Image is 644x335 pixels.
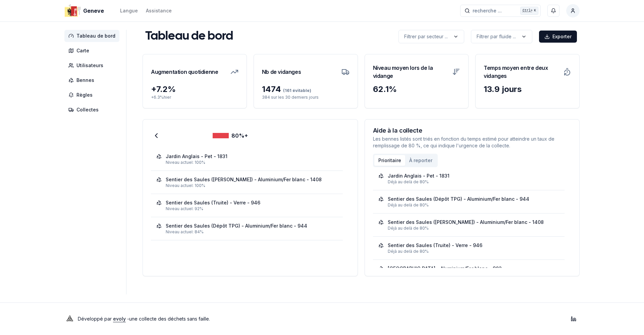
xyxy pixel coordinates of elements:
p: Filtrer par secteur ... [404,33,448,40]
div: Jardin Anglais - Pet - 1831 [166,153,227,160]
a: Règles [64,89,122,101]
div: Déjà au delà de 80% [388,249,559,254]
div: Sentier des Saules ([PERSON_NAME]) - Aluminium/Fer blanc - 1408 [166,176,322,183]
div: 80%+ [213,132,248,140]
a: Assistance [146,7,172,15]
p: Développé par - une collecte des déchets sans faille . [78,314,210,324]
h3: Nb de vidanges [262,62,301,81]
button: label [398,30,464,43]
button: Langue [120,7,138,15]
a: Sentier des Saules (Dépôt TPG) - Aluminium/Fer blanc - 944Niveau actuel: 84% [156,223,337,235]
div: 13.9 jours [484,84,571,95]
button: Exporter [539,31,577,43]
div: Déjà au delà de 80% [388,179,559,185]
button: Prioritaire [374,155,405,166]
div: Jardin Anglais - Pet - 1831 [388,173,449,179]
div: 62.1 % [373,84,461,95]
div: [GEOGRAPHIC_DATA] - Aluminium/Fer blanc - 982 [388,265,502,272]
div: Sentier des Saules ([PERSON_NAME]) - Aluminium/Fer blanc - 1408 [388,219,544,226]
span: (161 évitable) [281,88,311,93]
p: + 6.3 % hier [151,95,238,100]
span: Geneve [83,7,104,15]
span: Utilisateurs [76,62,103,69]
a: Utilisateurs [64,59,122,71]
a: Carte [64,45,122,57]
div: + 7.2 % [151,84,238,95]
div: Niveau actuel: 100% [166,160,337,165]
div: Niveau actuel: 84% [166,229,337,235]
div: Niveau actuel: 92% [166,206,337,211]
div: Sentier des Saules (Truite) - Verre - 946 [166,199,260,206]
a: Geneve [64,7,107,15]
a: Sentier des Saules (Dépôt TPG) - Aluminium/Fer blanc - 944Déjà au delà de 80% [378,196,559,208]
span: Collectes [76,106,99,113]
a: Sentier des Saules ([PERSON_NAME]) - Aluminium/Fer blanc - 1408Déjà au delà de 80% [378,219,559,231]
a: evoly [113,316,126,322]
a: Jardin Anglais - Pet - 1831Déjà au delà de 80% [378,173,559,185]
span: recherche ... [473,7,502,14]
h3: Aide à la collecte [373,128,572,134]
div: 1474 [262,84,350,95]
span: Bennes [76,77,94,84]
a: Sentier des Saules (Truite) - Verre - 946Niveau actuel: 92% [156,199,337,211]
img: Geneve Logo [64,3,80,19]
a: [GEOGRAPHIC_DATA] - Aluminium/Fer blanc - 982 [378,265,559,277]
a: Collectes [64,104,122,116]
div: Sentier des Saules (Dépôt TPG) - Aluminium/Fer blanc - 944 [388,196,529,202]
div: Sentier des Saules (Truite) - Verre - 946 [388,242,482,249]
div: Langue [120,7,138,14]
h3: Temps moyen entre deux vidanges [484,62,559,81]
a: Sentier des Saules (Truite) - Verre - 946Déjà au delà de 80% [378,242,559,254]
span: Tableau de bord [76,33,115,39]
h3: Augmentation quotidienne [151,62,218,81]
h1: Tableau de bord [145,30,233,43]
p: 384 sur les 30 derniers jours [262,95,350,100]
div: Niveau actuel: 100% [166,183,337,188]
p: Les bennes listés sont triés en fonction du temps estimé pour atteindre un taux de remplissage de... [373,136,572,149]
button: recherche ...Ctrl+K [460,5,541,17]
h3: Niveau moyen lors de la vidange [373,62,448,81]
span: Règles [76,92,93,98]
button: À reporter [405,155,436,166]
span: Carte [76,47,89,54]
button: label [471,30,532,43]
div: Sentier des Saules (Dépôt TPG) - Aluminium/Fer blanc - 944 [166,223,307,229]
a: Sentier des Saules ([PERSON_NAME]) - Aluminium/Fer blanc - 1408Niveau actuel: 100% [156,176,337,188]
a: Jardin Anglais - Pet - 1831Niveau actuel: 100% [156,153,337,165]
p: Filtrer par fluide ... [477,33,516,40]
div: Déjà au delà de 80% [388,226,559,231]
img: Evoly Logo [64,314,75,324]
a: Tableau de bord [64,30,122,42]
div: Déjà au delà de 80% [388,202,559,208]
a: Bennes [64,74,122,86]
